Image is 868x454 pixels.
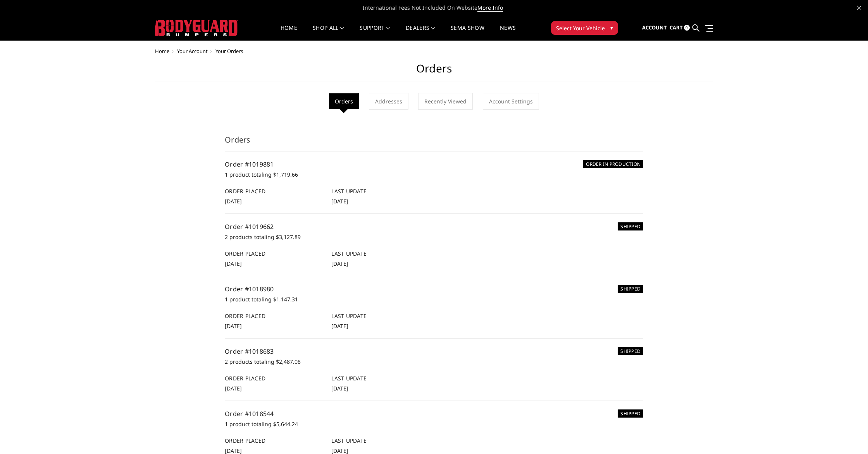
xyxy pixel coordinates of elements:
a: Home [155,48,169,55]
a: Support [360,25,390,40]
h6: Last Update [331,249,430,258]
h6: Order Placed [225,312,323,320]
a: More Info [477,4,503,12]
p: 1 product totaling $1,719.66 [225,170,643,179]
a: shop all [313,25,344,40]
h6: SHIPPED [618,222,643,230]
span: ▾ [610,24,613,32]
p: 1 product totaling $5,644.24 [225,420,643,429]
span: [DATE] [225,322,242,330]
h6: SHIPPED [618,285,643,293]
a: Addresses [369,93,408,110]
h1: Orders [155,62,713,81]
span: [DATE] [225,385,242,392]
h6: SHIPPED [618,409,643,418]
li: Orders [329,93,359,109]
a: Home [281,25,297,40]
span: [DATE] [225,198,242,205]
span: Account [642,24,667,31]
h6: Order Placed [225,187,323,195]
a: Order #1018683 [225,347,274,356]
h6: Order Placed [225,437,323,445]
h6: Order Placed [225,249,323,258]
h3: Orders [225,134,643,151]
h6: Last Update [331,374,430,382]
a: Order #1018544 [225,409,274,418]
a: Account Settings [483,93,539,110]
a: Recently Viewed [418,93,473,110]
a: News [500,25,516,40]
span: [DATE] [331,322,348,330]
a: Order #1019662 [225,222,274,231]
h6: Last Update [331,187,430,195]
a: Your Account [177,48,208,55]
a: Dealers [406,25,435,40]
span: 0 [684,25,690,31]
h6: Last Update [331,437,430,445]
h6: Last Update [331,312,430,320]
img: BODYGUARD BUMPERS [155,20,238,36]
h6: SHIPPED [618,347,643,355]
a: Order #1018980 [225,285,274,293]
span: [DATE] [331,198,348,205]
a: Cart 0 [670,17,690,38]
a: Account [642,17,667,38]
h6: ORDER IN PRODUCTION [583,160,643,168]
span: [DATE] [331,260,348,267]
p: 2 products totaling $3,127.89 [225,232,643,242]
span: [DATE] [331,385,348,392]
span: Your Orders [215,48,243,55]
p: 2 products totaling $2,487.08 [225,357,643,366]
h6: Order Placed [225,374,323,382]
p: 1 product totaling $1,147.31 [225,295,643,304]
span: Select Your Vehicle [556,24,605,32]
button: Select Your Vehicle [551,21,618,35]
a: SEMA Show [451,25,484,40]
span: Cart [670,24,683,31]
a: Order #1019881 [225,160,274,169]
span: [DATE] [225,260,242,267]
